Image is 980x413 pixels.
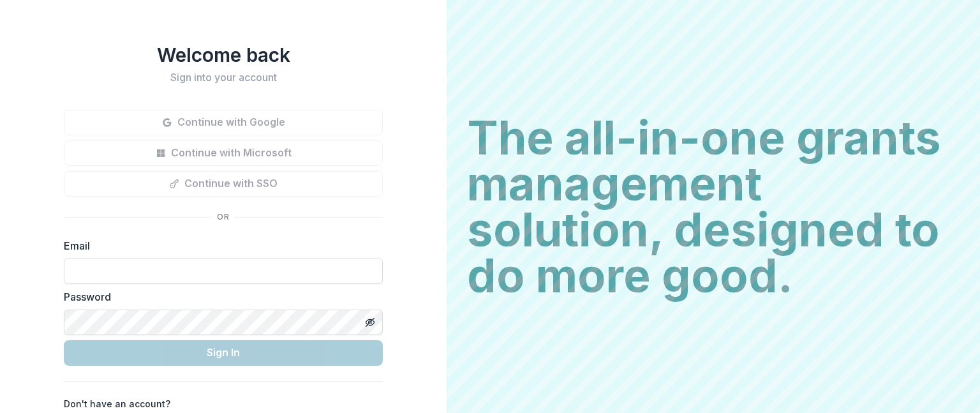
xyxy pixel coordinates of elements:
h1: Welcome back [64,43,383,66]
button: Sign In [64,340,383,366]
button: Continue with Google [64,110,383,135]
label: Password [64,289,375,304]
label: Email [64,238,375,253]
button: Continue with SSO [64,171,383,197]
button: Continue with Microsoft [64,140,383,166]
p: Don't have an account? [64,397,170,410]
button: Toggle password visibility [360,312,380,333]
h2: Sign into your account [64,71,383,84]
